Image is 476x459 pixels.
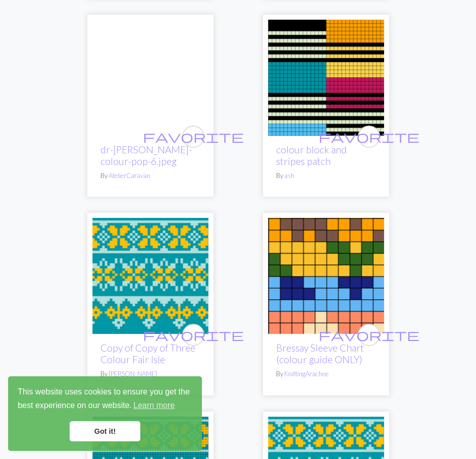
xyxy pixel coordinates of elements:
a: learn more about cookies [132,398,176,413]
img: Copy of Copy of Three Colour Fair Isle [92,218,208,334]
a: Copy of Copy of Three Colour Fair Isle [92,270,208,279]
p: By [100,171,200,181]
a: Bressay Sleeve Chart (colour guide ONLY) [268,270,384,279]
a: dr-[PERSON_NAME]-colour-pop-6.jpeg [100,144,192,167]
div: cookieconsent [8,376,202,451]
img: dr-martens-colour-pop-6.jpeg [92,20,208,136]
img: colour block and stripes patch [268,20,384,136]
img: Bressay Sleeve Chart (colour guide ONLY) [268,218,384,334]
p: By [276,171,376,181]
i: favourite [319,325,419,345]
button: favourite [182,324,204,346]
button: favourite [182,126,204,148]
a: KnittingArachne [284,370,329,378]
a: colour block and stripes patch [276,144,347,167]
i: favourite [143,127,244,147]
button: favourite [358,126,380,148]
span: favorite [143,327,244,342]
span: favorite [143,129,244,144]
a: ash [284,171,294,180]
span: favorite [319,327,419,342]
span: favorite [319,129,419,144]
span: This website uses cookies to ensure you get the best experience on our website. [18,386,192,413]
p: By [276,369,376,379]
a: Copy of Copy of Three Colour Fair Isle [100,342,195,365]
a: AtelierCaravan [109,171,150,180]
i: favourite [143,325,244,345]
a: Bressay Sleeve Chart (colour guide ONLY) [276,342,364,365]
a: [PERSON_NAME] [109,370,157,378]
a: dr-martens-colour-pop-6.jpeg [92,72,208,81]
a: dismiss cookie message [70,421,140,441]
a: colour block and stripes patch [268,72,384,81]
i: favourite [319,127,419,147]
p: By [100,369,200,379]
button: favourite [358,324,380,346]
